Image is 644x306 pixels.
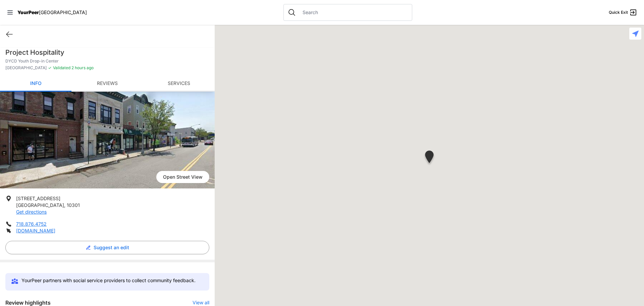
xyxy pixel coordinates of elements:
span: YourPeer [17,9,39,15]
span: ✓ [48,65,52,71]
span: 10301 [67,202,80,208]
a: [DOMAIN_NAME] [16,228,55,233]
div: DYCD Youth Drop-in Center [424,150,435,166]
h1: Project Hospitality [5,48,209,57]
button: View all [193,299,209,306]
button: Suggest an edit [5,241,209,254]
span: [STREET_ADDRESS] [16,195,60,201]
span: Open Street View [156,171,209,183]
span: 2 hours ago [70,65,94,70]
a: Get directions [16,209,47,215]
a: 718.876.4752 [16,221,47,227]
a: YourPeer[GEOGRAPHIC_DATA] [17,10,87,14]
a: Quick Exit [609,8,637,16]
span: Quick Exit [609,10,628,15]
span: Validated [53,65,70,70]
p: YourPeer partners with social service providers to collect community feedback. [21,277,196,284]
p: DYCD Youth Drop-in Center [5,58,209,64]
a: Reviews [71,76,143,92]
span: , [64,202,65,208]
span: [GEOGRAPHIC_DATA] [5,65,47,71]
a: Services [143,76,215,92]
input: Search [299,9,408,16]
span: Suggest an edit [94,244,129,251]
span: [GEOGRAPHIC_DATA] [16,202,64,208]
span: [GEOGRAPHIC_DATA] [39,9,87,15]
